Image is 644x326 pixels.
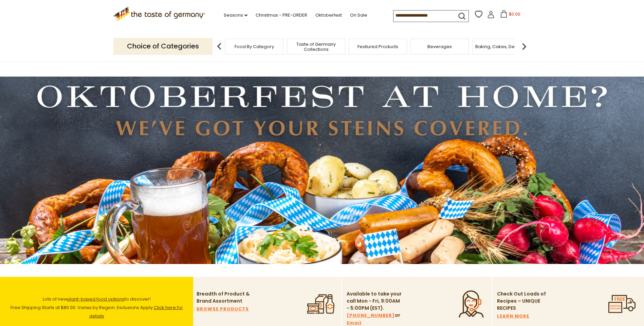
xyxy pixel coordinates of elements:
img: previous arrow [213,40,226,53]
button: $0.00 [496,10,525,20]
a: Food By Category [235,44,274,49]
span: Lots of new to discover! Free Shipping Starts at $80.00. Varies by Region. Exclusions Apply. [11,296,183,319]
a: Taste of Germany Collections [289,42,343,52]
a: Click here for details [89,304,183,319]
a: BROWSE PRODUCTS [197,305,249,313]
img: next arrow [517,40,531,53]
a: Featured Products [357,44,398,49]
a: plant-based food options [67,296,125,302]
a: On Sale [350,12,367,19]
a: Christmas - PRE-ORDER [256,12,307,19]
a: [PHONE_NUMBER] [347,312,395,319]
p: Check Out Loads of Recipes – UNIQUE RECIPES [497,290,546,312]
p: Breadth of Product & Brand Assortment [197,290,253,305]
a: Oktoberfest [315,12,342,19]
a: LEARN MORE [497,312,529,320]
p: Choice of Categories [113,38,213,55]
span: $0.00 [509,11,520,17]
a: Seasons [224,12,247,19]
a: Baking, Cakes, Desserts [475,44,528,49]
a: Beverages [427,44,452,49]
